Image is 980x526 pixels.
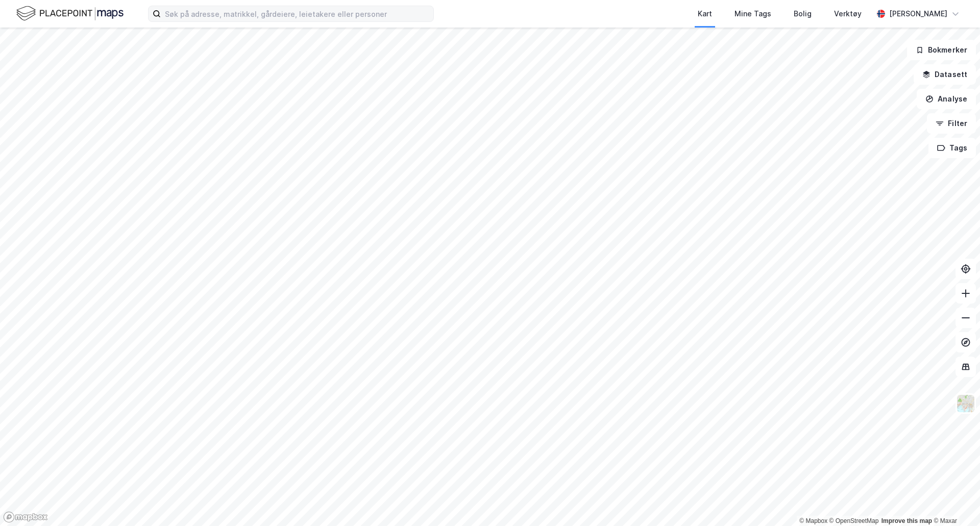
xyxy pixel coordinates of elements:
[889,8,947,20] div: [PERSON_NAME]
[834,8,862,20] div: Verktøy
[734,8,771,20] div: Mine Tags
[927,113,976,134] button: Filter
[917,89,976,109] button: Analyse
[794,8,812,20] div: Bolig
[698,8,712,20] div: Kart
[914,64,976,85] button: Datasett
[16,5,124,22] img: logo.f888ab2527a4732fd821a326f86c7f29.svg
[829,517,879,524] a: OpenStreetMap
[956,394,975,413] img: Z
[928,138,976,158] button: Tags
[799,517,827,524] a: Mapbox
[881,517,932,524] a: Improve this map
[929,477,980,526] div: Kontrollprogram for chat
[161,6,433,21] input: Søk på adresse, matrikkel, gårdeiere, leietakere eller personer
[3,511,48,523] a: Mapbox homepage
[907,40,976,60] button: Bokmerker
[929,477,980,526] iframe: Chat Widget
